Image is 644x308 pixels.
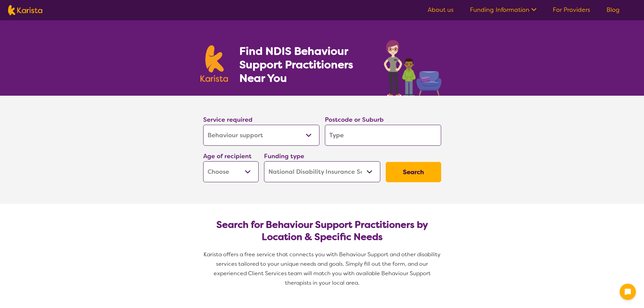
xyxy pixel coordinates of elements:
[553,6,590,14] a: For Providers
[606,6,620,14] a: Blog
[264,152,304,160] label: Funding type
[200,250,444,288] p: Karista offers a free service that connects you with Behaviour Support and other disability servi...
[209,219,436,243] h2: Search for Behaviour Support Practitioners by Location & Specific Needs
[325,125,441,146] input: Type
[203,116,253,124] label: Service required
[428,6,454,14] a: About us
[382,37,444,96] img: behaviour-support
[325,116,384,124] label: Postcode or Suburb
[200,45,228,82] img: Karista logo
[203,152,252,160] label: Age of recipient
[386,162,441,182] button: Search
[470,6,536,14] a: Funding Information
[8,5,42,15] img: Karista logo
[239,44,370,85] h1: Find NDIS Behaviour Support Practitioners Near You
